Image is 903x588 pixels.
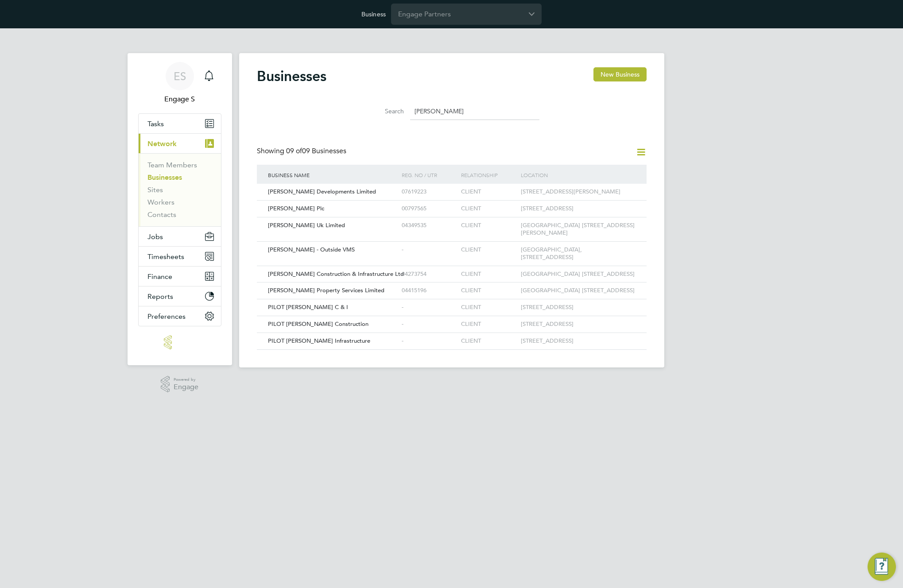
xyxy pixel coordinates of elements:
[138,94,221,104] span: Engage S
[139,267,221,286] button: Finance
[268,286,384,294] span: [PERSON_NAME] Property Services Limited
[147,186,163,194] a: Sites
[139,134,221,153] button: Network
[399,333,459,349] div: -
[399,299,459,316] div: -
[459,333,518,349] div: CLIENT
[459,184,518,200] div: CLIENT
[519,266,638,282] div: [GEOGRAPHIC_DATA] [STREET_ADDRESS]
[268,221,345,229] span: [PERSON_NAME] Uk Limited
[139,227,221,246] button: Jobs
[361,10,386,18] label: Business
[147,210,176,219] a: Contacts
[147,120,164,128] span: Tasks
[147,161,197,169] a: Team Members
[868,553,896,581] button: Engage Resource Center
[147,173,182,182] a: Businesses
[147,272,172,281] span: Finance
[164,335,196,349] img: engage-logo-retina.png
[268,205,324,212] span: [PERSON_NAME] Plc
[268,270,404,278] span: [PERSON_NAME] Construction & Infrastructure Ltd
[399,165,459,185] div: Reg. No / UTR
[399,282,459,299] div: 04415196
[268,320,368,328] span: PILOT [PERSON_NAME] Construction
[519,299,638,316] div: [STREET_ADDRESS]
[399,266,459,282] div: 04273754
[459,201,518,217] div: CLIENT
[266,183,638,191] a: [PERSON_NAME] Developments Limited07619223CLIENT[STREET_ADDRESS][PERSON_NAME]
[266,333,638,340] a: PILOT [PERSON_NAME] Infrastructure-CLIENT[STREET_ADDRESS]
[459,242,518,258] div: CLIENT
[519,316,638,333] div: [STREET_ADDRESS]
[266,241,638,249] a: [PERSON_NAME] - Outside VMS-CLIENT[GEOGRAPHIC_DATA], [STREET_ADDRESS]
[266,282,638,290] a: [PERSON_NAME] Property Services Limited04415196CLIENT[GEOGRAPHIC_DATA] [STREET_ADDRESS]
[147,312,186,321] span: Preferences
[459,316,518,333] div: CLIENT
[410,103,539,120] input: Business name or registration number
[266,316,638,323] a: PILOT [PERSON_NAME] Construction-CLIENT[STREET_ADDRESS]
[266,299,638,306] a: PILOT [PERSON_NAME] C & I-CLIENT[STREET_ADDRESS]
[266,200,638,208] a: [PERSON_NAME] Plc00797565CLIENT[STREET_ADDRESS]
[519,217,638,241] div: [GEOGRAPHIC_DATA] [STREET_ADDRESS][PERSON_NAME]
[139,153,221,226] div: Network
[147,139,177,148] span: Network
[268,246,355,253] span: [PERSON_NAME] - Outside VMS
[364,107,404,115] label: Search
[257,67,326,85] h2: Businesses
[459,266,518,282] div: CLIENT
[519,282,638,299] div: [GEOGRAPHIC_DATA] [STREET_ADDRESS]
[138,335,221,349] a: Go to home page
[147,198,174,206] a: Workers
[257,147,348,156] div: Showing
[399,201,459,217] div: 00797565
[139,286,221,306] button: Reports
[268,188,376,195] span: [PERSON_NAME] Developments Limited
[593,67,647,81] button: New Business
[519,201,638,217] div: [STREET_ADDRESS]
[139,247,221,266] button: Timesheets
[266,165,399,185] div: Business Name
[399,217,459,234] div: 04349535
[161,376,198,393] a: Powered byEngage
[174,376,198,383] span: Powered by
[399,184,459,200] div: 07619223
[399,316,459,333] div: -
[266,217,638,224] a: [PERSON_NAME] Uk Limited04349535CLIENT[GEOGRAPHIC_DATA] [STREET_ADDRESS][PERSON_NAME]
[519,165,638,185] div: Location
[519,333,638,349] div: [STREET_ADDRESS]
[459,165,518,185] div: Relationship
[286,147,302,155] span: 09 of
[147,232,163,241] span: Jobs
[268,337,370,344] span: PILOT [PERSON_NAME] Infrastructure
[519,184,638,200] div: [STREET_ADDRESS][PERSON_NAME]
[147,292,173,301] span: Reports
[139,306,221,326] button: Preferences
[128,53,232,365] nav: Main navigation
[399,242,459,258] div: -
[459,217,518,234] div: CLIENT
[268,303,348,311] span: PILOT [PERSON_NAME] C & I
[459,282,518,299] div: CLIENT
[286,147,346,155] span: 09 Businesses
[174,383,198,391] span: Engage
[138,62,221,104] a: ESEngage S
[266,266,638,273] a: [PERSON_NAME] Construction & Infrastructure Ltd04273754CLIENT[GEOGRAPHIC_DATA] [STREET_ADDRESS]
[147,252,184,261] span: Timesheets
[459,299,518,316] div: CLIENT
[519,242,638,266] div: [GEOGRAPHIC_DATA], [STREET_ADDRESS]
[174,70,186,82] span: ES
[139,114,221,133] a: Tasks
